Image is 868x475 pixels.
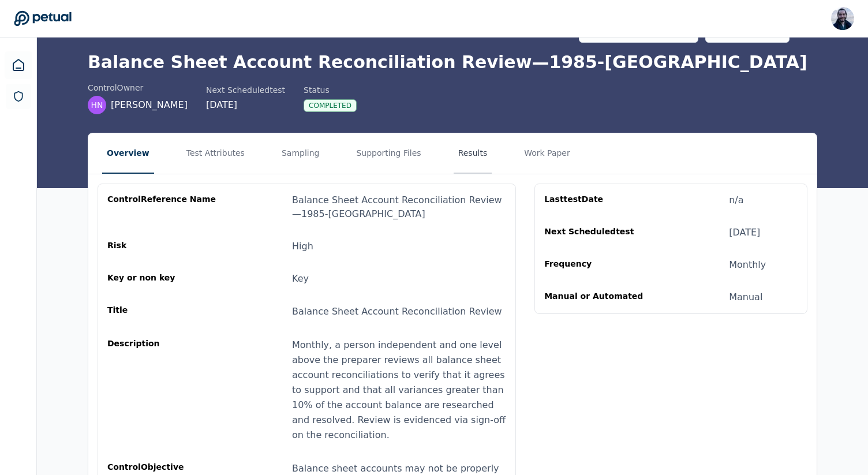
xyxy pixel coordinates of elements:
h1: Balance Sheet Account Reconciliation Review — 1985-[GEOGRAPHIC_DATA] [88,52,817,73]
button: Work Paper [519,133,575,174]
div: Last test Date [544,193,655,207]
div: Title [107,304,218,319]
div: Completed [304,99,357,112]
a: Go to Dashboard [14,10,72,27]
span: Balance Sheet Account Reconciliation Review [292,306,502,317]
div: Risk [107,240,218,253]
div: Next Scheduled test [544,226,655,240]
div: Key [292,272,309,286]
img: Roberto Fernandez [831,7,854,30]
button: Test Attributes [182,133,249,174]
div: [DATE] [729,226,760,240]
button: Supporting Files [351,133,425,174]
button: Sampling [277,133,324,174]
div: High [292,240,313,253]
div: n/a [729,193,743,207]
div: [DATE] [206,98,285,112]
div: Monthly, a person independent and one level above the preparer reviews all balance sheet account ... [292,338,506,443]
div: control Owner [88,82,188,93]
div: Monthly [729,258,766,272]
div: Status [304,84,357,96]
div: Manual [729,290,762,304]
a: Dashboard [5,51,32,79]
div: Key or non key [107,272,218,286]
div: Description [107,338,218,443]
span: [PERSON_NAME] [111,98,188,112]
div: Frequency [544,258,655,272]
button: Overview [102,133,154,174]
nav: Tabs [88,133,817,174]
div: Next Scheduled test [206,84,285,96]
div: Balance Sheet Account Reconciliation Review — 1985-[GEOGRAPHIC_DATA] [292,193,506,221]
button: Results [454,133,492,174]
a: SOC [6,84,31,109]
div: control Reference Name [107,193,218,221]
div: Manual or Automated [544,290,655,304]
span: HN [91,99,103,111]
